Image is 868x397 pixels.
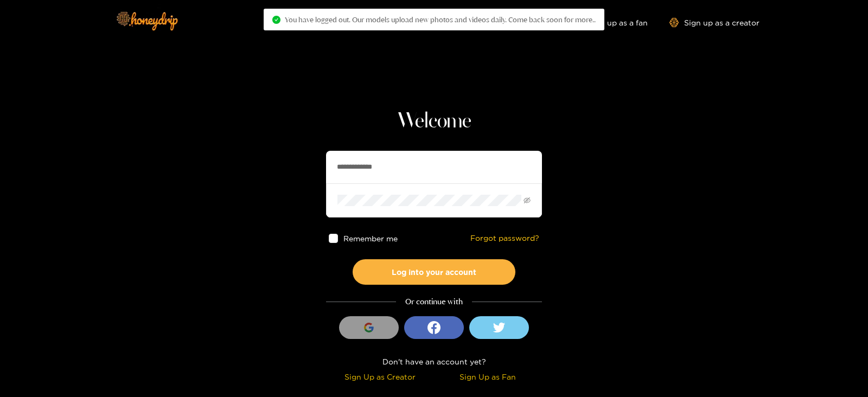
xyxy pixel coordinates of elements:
div: Don't have an account yet? [326,355,542,368]
span: Remember me [343,234,398,242]
div: Sign Up as Creator [329,370,431,383]
span: You have logged out. Our models upload new photos and videos daily. Come back soon for more.. [285,15,596,24]
h1: Welcome [326,108,542,135]
span: eye-invisible [524,197,531,204]
div: Or continue with [326,296,542,308]
div: Sign Up as Fan [437,370,539,383]
a: Sign up as a fan [573,18,648,27]
span: check-circle [272,16,280,24]
button: Log into your account [353,259,515,285]
a: Forgot password? [470,234,539,243]
a: Sign up as a creator [669,18,759,27]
